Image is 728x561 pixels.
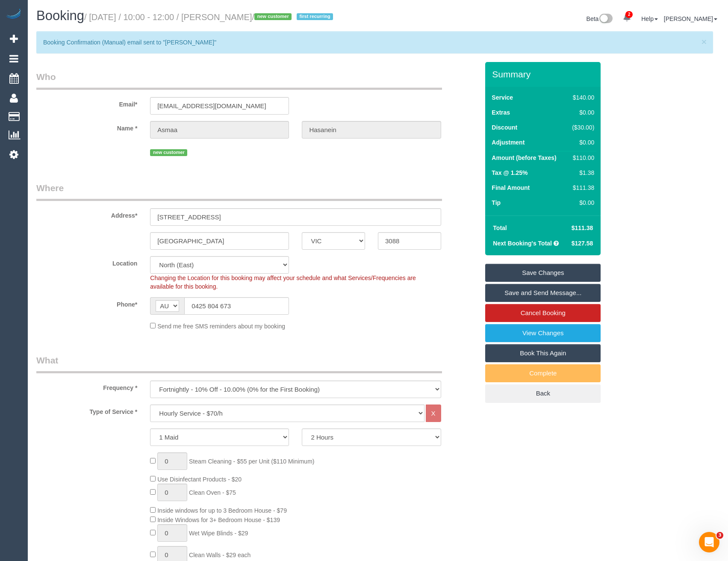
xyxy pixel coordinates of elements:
label: Tip [492,198,501,207]
button: Close [701,37,707,46]
legend: What [36,354,442,373]
input: Last Name* [302,121,441,139]
label: Discount [492,123,517,132]
a: [PERSON_NAME] [664,15,717,22]
input: First Name* [150,121,289,139]
a: Help [641,15,658,22]
a: 2 [619,9,635,27]
div: $111.38 [569,183,595,192]
span: $127.58 [572,240,593,247]
label: Type of Service * [30,405,144,416]
a: Save Changes [485,264,601,282]
input: Email* [150,97,289,115]
span: $111.38 [572,224,593,231]
span: Use Disinfectant Products - $20 [157,476,242,483]
img: New interface [598,14,613,25]
label: Frequency * [30,381,144,392]
div: ($30.00) [569,123,595,132]
label: Email* [30,97,144,109]
span: Booking [36,8,84,23]
span: Send me free SMS reminders about my booking [157,323,285,330]
input: Suburb* [150,232,289,250]
strong: Total [493,224,507,231]
input: Post Code* [378,232,441,250]
div: $110.00 [569,154,595,162]
div: $0.00 [569,108,595,117]
span: Clean Walls - $29 each [189,552,251,558]
span: 3 [716,532,723,539]
label: Adjustment [492,138,525,147]
span: first recurring [297,13,333,20]
span: Changing the Location for this booking may affect your schedule and what Services/Frequencies are... [150,275,416,290]
legend: Who [36,71,442,90]
iframe: Intercom live chat [699,532,719,552]
div: $0.00 [569,198,595,207]
label: Location [30,256,144,268]
span: Steam Cleaning - $55 per Unit ($110 Minimum) [189,458,314,465]
input: Phone* [184,297,289,315]
strong: Next Booking's Total [493,240,552,247]
span: 2 [625,11,633,18]
h3: Summary [492,69,596,79]
div: $1.38 [569,168,595,177]
span: Inside windows for up to 3 Bedroom House - $79 [157,507,287,514]
span: × [701,37,707,47]
a: Beta [587,15,613,22]
p: Booking Confirmation (Manual) email sent to "[PERSON_NAME]" [43,38,698,47]
legend: Where [36,182,442,201]
span: Wet Wipe Blinds - $29 [189,530,248,537]
div: $140.00 [569,93,595,102]
label: Amount (before Taxes) [492,154,556,162]
label: Final Amount [492,183,530,192]
a: Book This Again [485,344,601,362]
label: Address* [30,208,144,220]
span: / [252,12,336,22]
span: Inside Windows for 3+ Bedroom House - $139 [157,517,280,523]
span: Clean Oven - $75 [189,489,236,496]
small: / [DATE] / 10:00 - 12:00 / [PERSON_NAME] [84,12,336,22]
label: Phone* [30,297,144,309]
a: Save and Send Message... [485,284,601,302]
label: Service [492,93,513,102]
div: $0.00 [569,138,595,147]
span: new customer [254,13,292,20]
a: View Changes [485,324,601,342]
a: Cancel Booking [485,304,601,322]
span: new customer [150,149,187,156]
label: Extras [492,108,510,117]
a: Back [485,384,601,402]
label: Name * [30,121,144,133]
label: Tax @ 1.25% [492,168,528,177]
img: Automaid Logo [5,9,22,21]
